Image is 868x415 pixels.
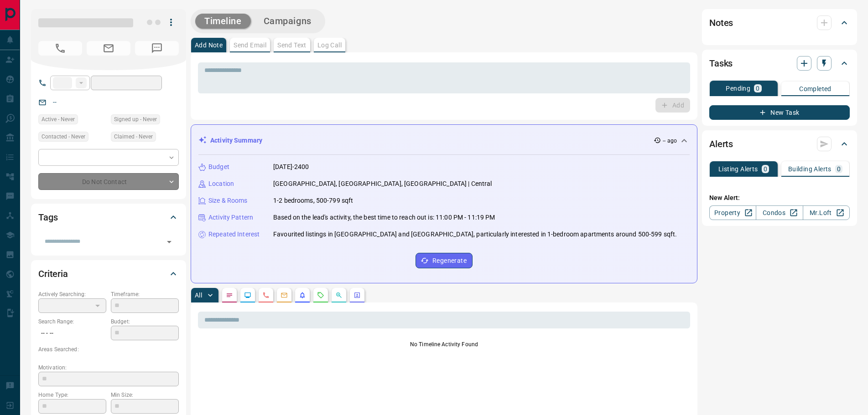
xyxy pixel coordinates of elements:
[317,292,324,299] svg: Requests
[208,230,260,239] p: Repeated Interest
[198,340,690,348] p: No Timeline Activity Found
[416,253,473,268] button: Regenerate
[299,292,306,299] svg: Listing Alerts
[111,318,179,326] p: Budget:
[38,345,179,354] p: Areas Searched:
[799,86,832,92] p: Completed
[111,290,179,298] p: Timeframe:
[262,292,270,299] svg: Calls
[709,15,733,30] h2: Notes
[718,166,758,172] p: Listing Alerts
[726,85,750,92] p: Pending
[87,41,130,56] span: No Email
[195,14,251,29] button: Timeline
[114,115,157,124] span: Signed up - Never
[42,132,85,141] span: Contacted - Never
[42,115,75,124] span: Active - Never
[709,52,850,74] div: Tasks
[353,292,361,299] svg: Agent Actions
[208,213,253,222] p: Activity Pattern
[764,166,767,172] p: 0
[38,364,179,372] p: Motivation:
[38,263,179,285] div: Criteria
[111,391,179,399] p: Min Size:
[38,173,179,190] div: Do Not Contact
[38,206,179,228] div: Tags
[335,292,343,299] svg: Opportunities
[38,41,82,56] span: No Number
[210,136,262,145] p: Activity Summary
[208,179,234,189] p: Location
[135,41,179,56] span: No Number
[38,266,68,281] h2: Criteria
[38,210,57,225] h2: Tags
[195,292,202,298] p: All
[38,290,106,298] p: Actively Searching:
[38,391,106,399] p: Home Type:
[53,98,57,106] a: --
[273,230,677,239] p: Favourited listings in [GEOGRAPHIC_DATA] and [GEOGRAPHIC_DATA], particularly interested in 1-bedr...
[803,205,850,220] a: Mr.Loft
[709,105,850,120] button: New Task
[663,137,677,145] p: -- ago
[709,205,756,220] a: Property
[195,42,223,48] p: Add Note
[208,196,248,205] p: Size & Rooms
[837,166,841,172] p: 0
[226,292,233,299] svg: Notes
[756,85,759,92] p: 0
[208,162,229,172] p: Budget
[709,12,850,34] div: Notes
[788,166,832,172] p: Building Alerts
[273,162,309,172] p: [DATE]-2400
[756,205,803,220] a: Condos
[273,179,492,189] p: [GEOGRAPHIC_DATA], [GEOGRAPHIC_DATA], [GEOGRAPHIC_DATA] | Central
[198,132,690,149] div: Activity Summary-- ago
[281,292,288,299] svg: Emails
[709,193,850,203] p: New Alert:
[38,326,106,341] p: -- - --
[709,133,850,155] div: Alerts
[38,318,106,326] p: Search Range:
[244,292,251,299] svg: Lead Browsing Activity
[273,213,495,222] p: Based on the lead's activity, the best time to reach out is: 11:00 PM - 11:19 PM
[114,132,153,141] span: Claimed - Never
[255,14,321,29] button: Campaigns
[163,236,176,248] button: Open
[709,56,733,71] h2: Tasks
[273,196,353,205] p: 1-2 bedrooms, 500-799 sqft
[709,137,733,151] h2: Alerts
